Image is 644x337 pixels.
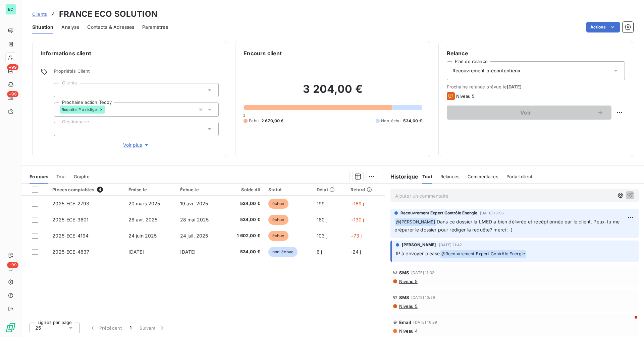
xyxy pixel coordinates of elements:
span: Prochaine relance prévue le [447,84,625,89]
span: Échu [249,118,259,124]
span: +99 [7,64,18,70]
div: Retard [351,187,381,192]
div: Émise le [128,187,172,192]
button: Suivant [136,321,169,335]
span: [DATE] 13:56 [480,211,504,215]
span: Voir [455,110,597,115]
span: 534,00 € [228,216,260,223]
span: Commentaires [468,174,498,179]
span: 19 avr. 2025 [180,201,208,206]
span: +99 [7,262,18,268]
span: Analyse [61,24,79,30]
span: 160 j [317,217,327,222]
span: Voir plus [123,142,150,148]
span: +130 j [351,217,364,222]
input: Ajouter une valeur [60,87,65,93]
span: Niveau 5 [456,93,475,99]
div: Délai [317,187,342,192]
div: Solde dû [228,187,260,192]
div: Pièces comptables [52,187,120,193]
button: Voir [447,106,611,120]
span: 28 avr. 2025 [128,217,158,222]
span: 2025-ECE-3601 [52,217,89,222]
span: 1 [130,325,131,331]
span: @ Recouvrement Expert Contrôle Energie [440,250,526,258]
span: SMS [399,270,409,275]
span: Graphe [74,174,90,179]
span: 2025-ECE-2793 [52,201,89,206]
span: Requête IP à rédiger [62,108,98,112]
span: [DATE] [507,84,522,89]
span: [DATE] [180,249,196,255]
span: 199 j [317,201,327,206]
span: Tout [422,174,432,179]
span: -24 j [351,249,361,255]
span: 1 602,00 € [228,232,260,239]
h6: Encours client [244,49,282,57]
span: @ [PERSON_NAME] [395,218,436,226]
h6: Informations client [41,49,219,57]
div: EC [5,4,16,15]
span: échue [268,231,288,241]
button: Voir plus [54,141,219,149]
span: +99 [7,91,18,97]
span: +73 j [351,233,362,239]
span: 20 mars 2025 [128,201,160,206]
h2: 3 204,00 € [244,82,422,103]
span: [DATE] 11:42 [439,243,462,247]
span: échue [268,215,288,225]
span: non-échue [268,247,298,257]
span: Relances [440,174,460,179]
span: Propriétés Client [54,68,219,78]
span: Niveau 5 [398,304,418,309]
span: 2 670,00 € [261,118,284,124]
span: Portail client [506,174,532,179]
span: Email [399,320,412,325]
span: Recouvrement précontentieux [452,67,521,74]
span: Clients [32,11,47,17]
span: Situation [32,24,53,30]
span: Dans ce dossier la LMED a bien délivrée et récéptionnée par le client. Peux-tu me préparer le dos... [394,219,621,232]
span: 2025-ECE-4194 [52,233,89,239]
span: 4 [97,187,103,193]
h3: FRANCE ECO SOLUTION [59,8,157,20]
span: [DATE] 11:32 [411,271,434,275]
span: 25 [35,325,41,331]
span: En cours [30,174,48,179]
span: [DATE] 10:29 [413,320,437,324]
a: Clients [32,11,47,17]
span: [DATE] [128,249,144,255]
button: Précédent [85,321,126,335]
span: échue [268,199,288,209]
span: 24 juin 2025 [128,233,157,239]
span: IP à envoyer please [396,251,440,256]
span: 6 j [317,249,322,255]
h6: Relance [447,49,625,57]
button: Actions [586,22,620,32]
button: 1 [126,321,136,335]
span: SMS [399,295,409,300]
span: 0 [243,113,245,118]
img: Logo LeanPay [5,322,16,333]
span: Non-échu [381,118,400,124]
input: Ajouter une valeur [105,107,111,113]
span: 103 j [317,233,327,239]
span: 534,00 € [228,200,260,207]
div: Échue le [180,187,220,192]
span: Contacts & Adresses [87,24,134,30]
span: 28 mai 2025 [180,217,209,222]
span: Paramètres [142,24,168,30]
iframe: Intercom live chat [621,314,637,330]
div: Statut [268,187,309,192]
span: +169 j [351,201,364,206]
span: [DATE] 10:29 [411,295,435,299]
span: Niveau 5 [398,279,418,284]
span: 2025-ECE-4837 [52,249,89,255]
span: Recouvrement Expert Contrôle Energie [400,210,477,216]
span: Niveau 4 [398,328,418,334]
h6: Historique [385,173,419,181]
span: 534,00 € [228,249,260,255]
span: 534,00 € [403,118,422,124]
span: Tout [56,174,66,179]
span: 24 juil. 2025 [180,233,208,239]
